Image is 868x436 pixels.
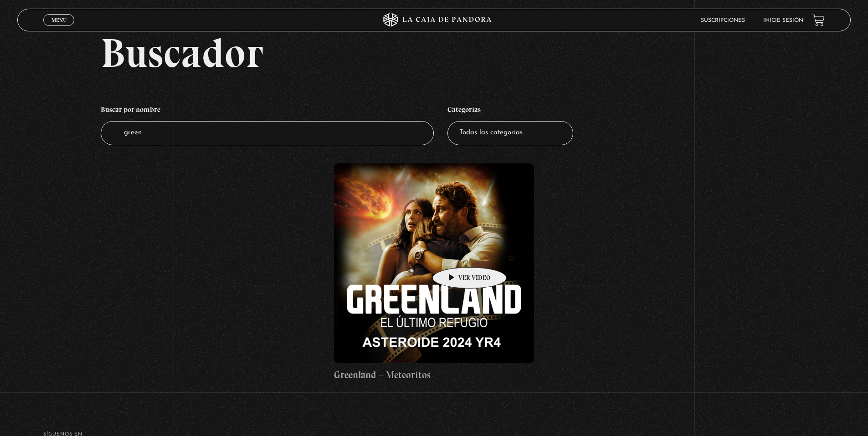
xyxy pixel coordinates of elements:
h4: Categorías [447,101,573,122]
a: Inicie sesión [763,18,803,23]
h2: Buscador [101,32,851,73]
a: Suscripciones [701,18,745,23]
a: Greenland – Meteoritos [334,163,534,382]
a: View your shopping cart [812,14,825,26]
span: Cerrar [48,25,70,31]
h4: Greenland – Meteoritos [334,368,534,382]
span: Menu [51,17,67,23]
h4: Buscar por nombre [101,101,434,122]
